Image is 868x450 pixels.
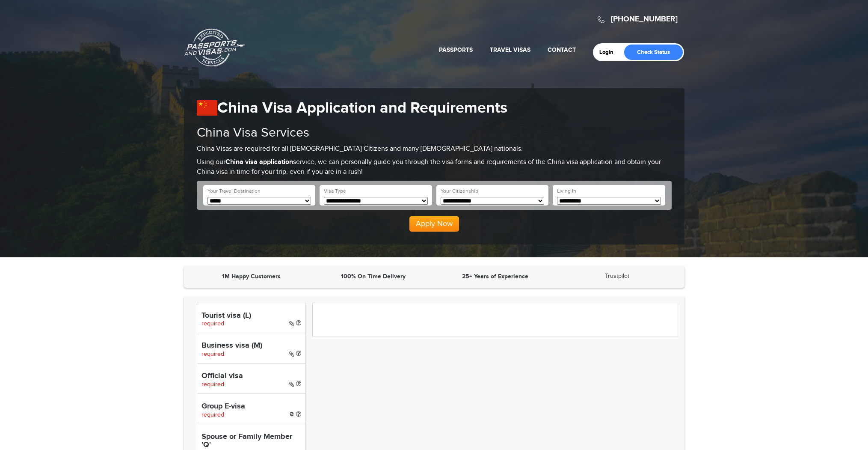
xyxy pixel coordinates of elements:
a: Travel Visas [490,46,530,54]
span: required [201,411,224,418]
a: [PHONE_NUMBER] [611,15,678,24]
strong: 1M Happy Customers [222,273,281,280]
label: Your Citizenship [441,188,478,195]
strong: 25+ Years of Experience [462,273,528,280]
h4: Group E-visa [201,402,301,411]
i: e-Visa [290,412,294,416]
span: required [201,351,224,358]
label: Visa Type [324,188,346,195]
h4: Tourist visa (L) [201,312,301,320]
a: Login [599,49,619,56]
p: Using our service, we can personally guide you through the visa forms and requirements of the Chi... [197,158,672,177]
a: Passports [439,46,473,54]
strong: China visa application [225,158,293,166]
span: required [201,320,224,327]
h4: Spouse or Family Member 'Q' [201,433,301,450]
h4: Business visa (M) [201,342,301,350]
i: Paper Visa [289,381,294,387]
a: Check Status [624,45,683,60]
span: required [201,381,224,388]
p: China Visas are required for all [DEMOGRAPHIC_DATA] Citizens and many [DEMOGRAPHIC_DATA] nationals. [197,144,672,154]
strong: 100% On Time Delivery [341,273,406,280]
h4: Official visa [201,372,301,381]
i: Paper Visa [289,351,294,357]
label: Living In [557,188,576,195]
a: Passports & [DOMAIN_NAME] [184,28,245,67]
a: Contact [548,46,576,54]
i: Paper Visa [289,321,294,327]
h1: China Visa Application and Requirements [197,99,672,117]
h2: China Visa Services [197,126,672,140]
label: Your Travel Destination [207,188,261,195]
a: Trustpilot [605,273,629,280]
button: Apply Now [409,216,459,232]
